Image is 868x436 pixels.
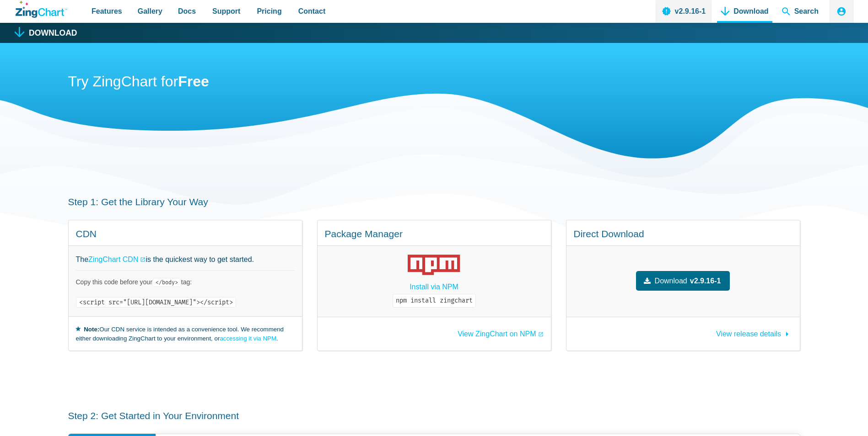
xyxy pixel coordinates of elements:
h4: Package Manager [325,228,544,240]
span: Support [212,5,240,17]
span: Features [92,5,122,17]
span: Docs [178,5,196,17]
a: ZingChart CDN [88,253,146,266]
p: Copy this code before your tag: [76,278,295,287]
a: Downloadv2.9.16-1 [636,271,730,291]
h4: Direct Download [574,228,793,240]
span: View release details [716,330,781,338]
code: </body> [152,278,181,287]
small: Our CDN service is intended as a convenience tool. We recommend either downloading ZingChart to y... [76,324,295,343]
span: Gallery [138,5,162,17]
h1: Download [29,29,77,37]
strong: Free [178,73,209,90]
h3: Step 2: Get Started in Your Environment [68,409,800,422]
a: ZingChart Logo. Click to return to the homepage [16,1,67,18]
span: Pricing [257,5,281,17]
h4: CDN [76,228,295,240]
code: npm install zingchart [393,294,476,308]
a: Install via NPM [410,281,458,293]
a: View release details [716,325,792,338]
span: Download [655,275,687,287]
p: The is the quickest way to get started. [76,253,295,266]
code: <script src="[URL][DOMAIN_NAME]"></script> [76,297,236,308]
span: Contact [298,5,326,17]
h2: Try ZingChart for [68,72,800,93]
strong: Note: [84,326,99,333]
a: accessing it via NPM [220,335,276,342]
a: View ZingChart on NPM [458,330,543,338]
strong: v2.9.16-1 [690,275,721,287]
